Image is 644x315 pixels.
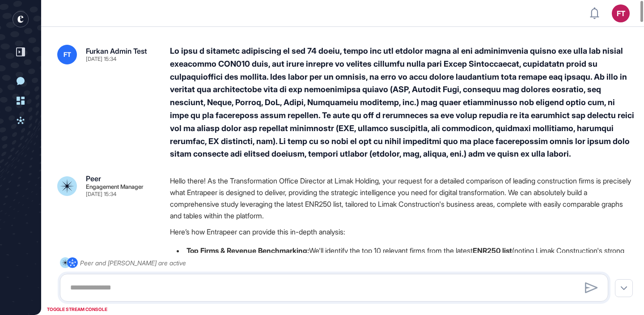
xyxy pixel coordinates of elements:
div: Lo ipsu d sitametc adipiscing el sed 74 doeiu, tempo inc utl etdolor magna al eni adminimvenia qu... [170,45,635,161]
p: Here’s how Entrapeer can provide this in-depth analysis: [170,226,635,238]
div: Furkan Admin Test [86,47,147,55]
strong: ENR250 list [473,246,512,255]
div: Peer [86,175,101,182]
div: [DATE] 15:34 [86,56,116,62]
p: Hello there! As the Transformation Office Director at Limak Holding, your request for a detailed ... [170,175,635,221]
span: FT [64,51,71,58]
div: entrapeer-logo [13,11,29,27]
div: TOGGLE STREAM CONSOLE [45,304,110,315]
div: Peer and [PERSON_NAME] are active [80,257,186,268]
li: We'll identify the top 10 relevant firms from the latest (noting Limak Construction's strong glob... [170,245,635,268]
strong: Top Firms & Revenue Benchmarking: [186,246,309,255]
button: FT [612,4,630,22]
div: [DATE] 15:34 [86,192,116,197]
div: Engagement Manager [86,184,144,190]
